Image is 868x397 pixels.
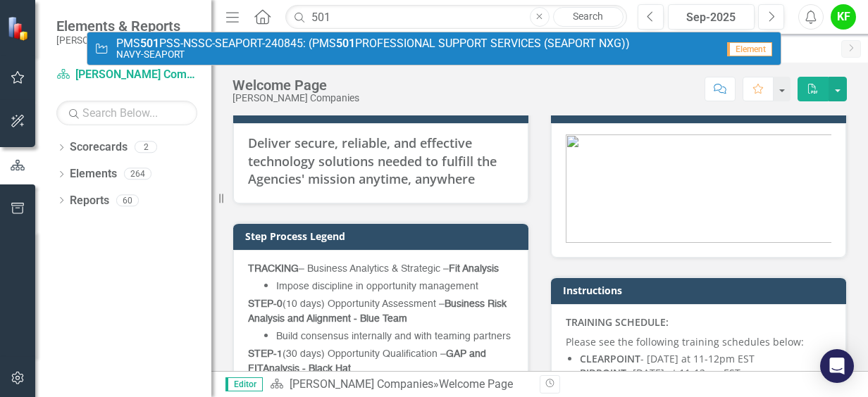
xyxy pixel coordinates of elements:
a: [PERSON_NAME] Companies [56,67,197,83]
a: Scorecards [70,139,128,156]
a: Search [553,7,624,27]
span: – Business Analytics & Strategic – [248,264,499,274]
p: Please see the following training schedules below: [566,332,831,349]
strong: STEP-1 [248,349,283,359]
li: - [DATE] at 11-12pm EST [580,366,831,380]
span: Elements & Reports [56,18,181,34]
strong: Fit Analysis [449,264,499,274]
li: - [DATE] at 11-12pm EST [580,352,831,366]
span: (30 days) Opportunity Qualification – [248,349,486,374]
a: Elements [70,166,117,182]
h3: Step Process Legend [245,231,521,241]
small: [PERSON_NAME] Companies [56,34,181,46]
h3: Instructions [563,285,839,296]
span: Deliver secure, reliable, and effective technology solutions needed to fulfill the Agencies' miss... [248,134,497,187]
div: Sep-2025 [673,9,750,26]
img: ClearPoint Strategy [7,15,32,40]
div: » [270,377,529,393]
strong: BIDPOINT [580,366,626,379]
div: 264 [124,168,151,180]
small: NAVY-SEAPORT [116,49,630,60]
span: PMS PSS-NSSC-SEAPORT-240845: (PMS PROFESSIONAL SUPPORT SERVICES (SEAPORT NXG)) [116,37,630,50]
a: Reports [70,193,109,209]
strong: 501 [336,37,355,50]
div: Open Intercom Messenger [820,349,854,383]
strong: TRAINING SCHEDULE: [566,315,669,329]
input: Search ClearPoint... [285,5,627,30]
span: (10 days) Opportunity Assessment – [248,299,507,324]
span: Editor [225,377,263,391]
div: Welcome Page [439,377,513,391]
strong: STEP-0 [248,299,283,309]
div: [PERSON_NAME] Companies [232,93,359,103]
button: KF [831,4,856,30]
span: Impose discipline in opportunity management [276,282,478,291]
span: Element [727,42,772,56]
div: 2 [135,141,157,153]
img: image%20v3.png [566,134,831,243]
input: Search Below... [56,101,197,125]
div: Welcome Page [232,77,359,93]
span: Build consensus internally and with teaming partners [276,332,511,341]
strong: Analysis - Black Hat [263,364,351,374]
a: PMSPSS-NSSC-SEAPORT-240845: (PMS501PROFESSIONAL SUPPORT SERVICES (SEAPORT NXG))NAVY-SEAPORTElement [87,32,781,65]
div: 60 [116,194,139,206]
strong: CLEARPOINT [580,352,640,365]
button: Sep-2025 [668,4,755,30]
strong: TRACKING [248,264,299,274]
a: [PERSON_NAME] Companies [290,377,433,391]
